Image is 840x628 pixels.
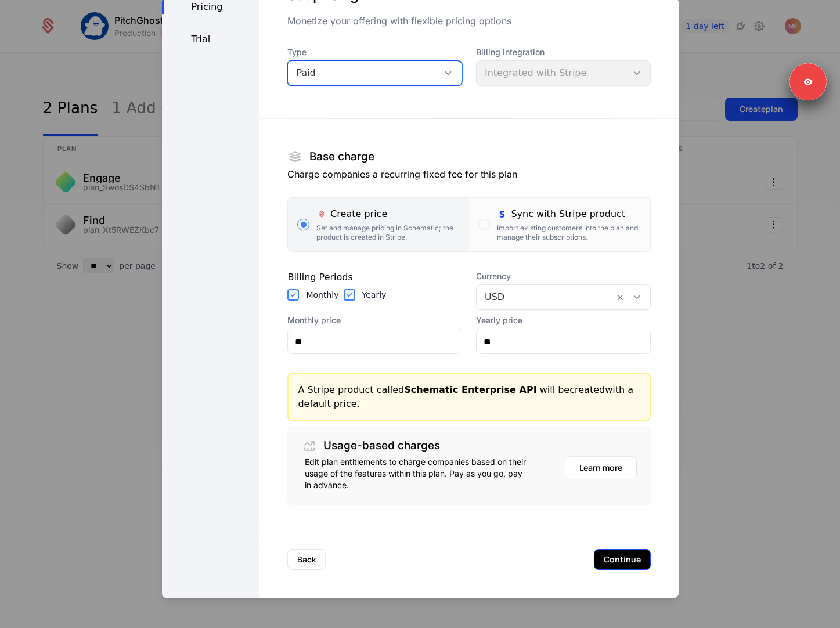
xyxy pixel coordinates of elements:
label: Yearly price [476,315,651,326]
h1: Base charge [309,151,374,163]
h1: Usage-based charges [323,441,440,452]
span: called [377,384,537,395]
div: Set and manage pricing in Schematic; the product is created in Stripe. [316,223,460,242]
div: A Stripe product will be created with a default price. [298,383,640,411]
div: Create price [316,207,460,221]
label: Monthly price [287,315,462,326]
label: Yearly [362,289,387,301]
button: Back [287,549,326,570]
div: Paid [296,66,430,80]
div: Billing Periods [287,270,462,284]
b: Schematic Enterprise API [404,384,536,395]
span: Currency [476,270,651,282]
div: Trial [162,33,260,46]
span: Billing Integration [476,46,651,58]
span: Type [287,46,462,58]
label: Monthly [306,289,338,301]
div: Monetize your offering with flexible pricing options [287,14,650,28]
button: Continue [594,549,651,570]
p: Charge companies a recurring fixed fee for this plan [287,167,650,181]
div: Edit plan entitlements to charge companies based on their usage of the features within this plan.... [305,456,528,491]
div: Sync with Stripe product [497,207,640,221]
div: Import existing customers into the plan and manage their subscriptions. [497,223,640,242]
button: Learn more [565,456,637,479]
